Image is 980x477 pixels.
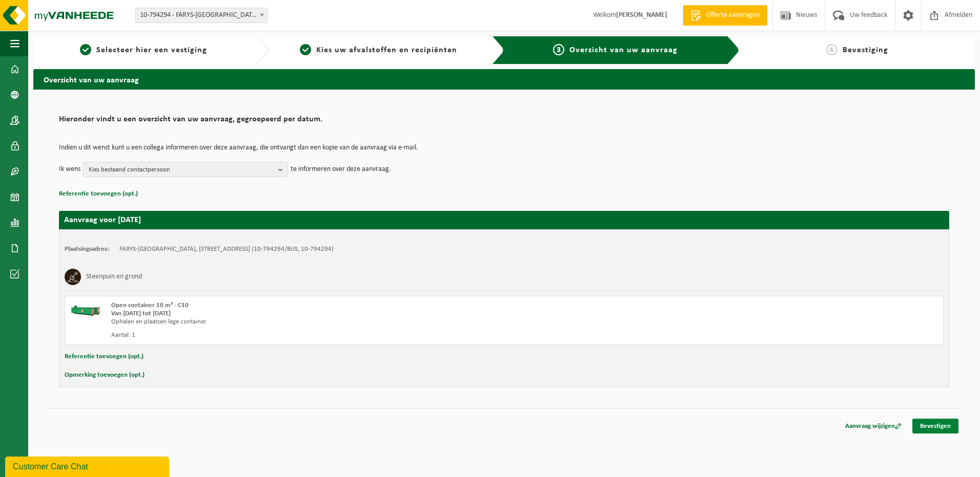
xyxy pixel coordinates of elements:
strong: Van [DATE] tot [DATE] [111,310,171,317]
strong: Aanvraag voor [DATE] [64,216,141,224]
button: Kies bestaand contactpersoon [83,162,288,177]
span: Kies uw afvalstoffen en recipiënten [316,46,457,54]
span: Bevestiging [843,46,888,54]
span: 10-794294 - FARYS-BRUGGE - BRUGGE [135,8,268,23]
button: Referentie toevoegen (opt.) [65,350,144,363]
span: 4 [826,44,838,55]
span: Open container 10 m³ - C10 [111,302,189,309]
span: Overzicht van uw aanvraag [569,46,678,54]
span: Kies bestaand contactpersoon [89,162,274,178]
img: HK-XC-10-GN-00.png [70,301,101,317]
strong: [PERSON_NAME] [616,11,667,19]
button: Referentie toevoegen (opt.) [59,187,138,201]
span: 1 [80,44,91,55]
span: 2 [300,44,311,55]
iframe: chat widget [5,454,171,477]
span: Selecteer hier een vestiging [96,46,207,54]
h3: Steenpuin en grond [86,269,142,285]
div: Ophalen en plaatsen lege container [111,318,545,326]
div: Aantal: 1 [111,331,545,339]
h2: Hieronder vindt u een overzicht van uw aanvraag, gegroepeerd per datum. [59,115,949,129]
p: Ik wens [59,162,80,177]
a: 1Selecteer hier een vestiging [38,44,248,56]
h2: Overzicht van uw aanvraag [33,69,975,89]
span: 10-794294 - FARYS-BRUGGE - BRUGGE [136,8,267,23]
a: 2Kies uw afvalstoffen en recipiënten [274,44,483,56]
p: te informeren over deze aanvraag. [291,162,391,177]
button: Opmerking toevoegen (opt.) [65,368,145,382]
a: Aanvraag wijzigen [838,419,909,433]
a: Bevestigen [912,419,958,433]
span: Offerte aanvragen [704,10,762,20]
strong: Plaatsingsadres: [65,246,109,252]
span: 3 [553,44,564,55]
td: FARYS-[GEOGRAPHIC_DATA], [STREET_ADDRESS] (10-794294/BUS, 10-794294) [119,245,334,253]
p: Indien u dit wenst kunt u een collega informeren over deze aanvraag, die ontvangt dan een kopie v... [59,144,949,151]
a: Offerte aanvragen [683,5,767,26]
